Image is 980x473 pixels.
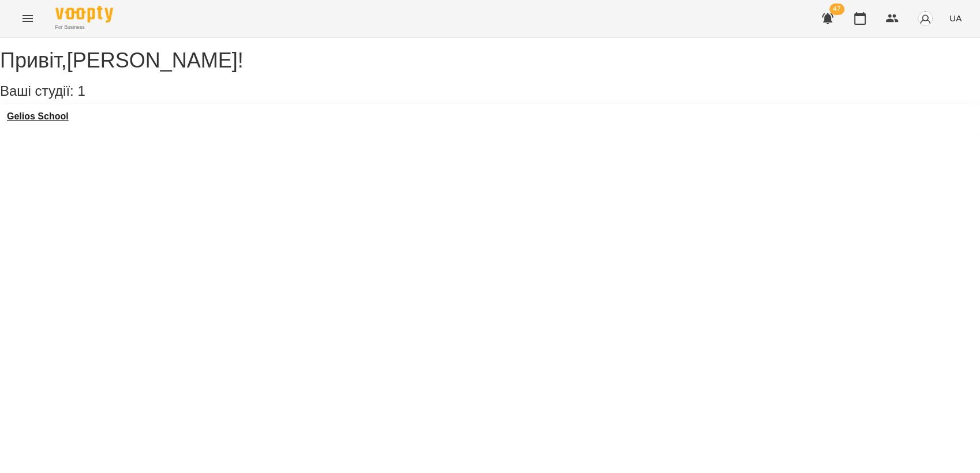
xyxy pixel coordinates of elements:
img: Voopty Logo [55,6,113,22]
button: UA [945,7,966,29]
span: 47 [829,3,844,15]
span: For Business [55,24,113,31]
img: avatar_s.png [917,10,933,27]
button: Menu [14,5,42,32]
span: UA [949,12,962,24]
a: Gelios School [7,111,69,122]
span: 1 [77,83,85,99]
